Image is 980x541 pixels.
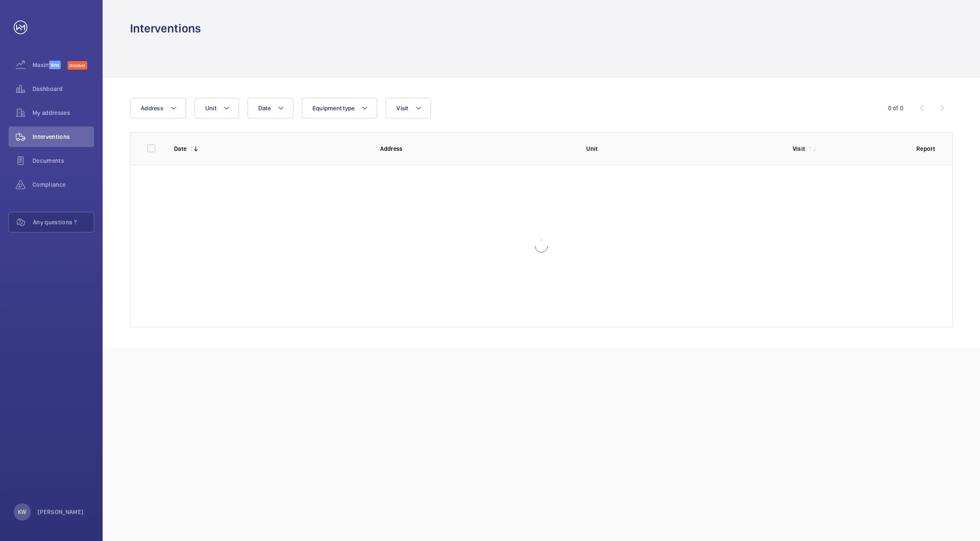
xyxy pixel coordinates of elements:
span: Compliance [32,180,94,189]
span: Documents [32,156,94,165]
span: Date [258,105,271,112]
p: KW [18,508,26,516]
span: Interventions [32,132,94,141]
span: Address [141,105,163,112]
span: Equipment type [313,105,355,112]
span: Beta [49,61,61,69]
span: Dashboard [32,85,94,93]
p: Report [916,144,935,153]
span: Unit [205,105,216,112]
p: Visit [793,144,806,153]
span: My addresses [32,109,94,117]
p: Address [380,144,573,153]
button: Unit [195,98,239,118]
span: Discover [68,61,87,70]
button: Date [248,98,293,118]
span: Maximize [32,61,49,69]
p: Date [174,144,186,153]
h1: Interventions [130,21,201,36]
button: Visit [386,98,431,118]
p: [PERSON_NAME] [38,508,84,516]
p: Unit [586,144,779,153]
div: 0 of 0 [888,104,903,112]
span: Any questions ? [33,218,94,226]
button: Address [130,98,186,118]
span: Visit [396,105,408,112]
button: Equipment type [302,98,378,118]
